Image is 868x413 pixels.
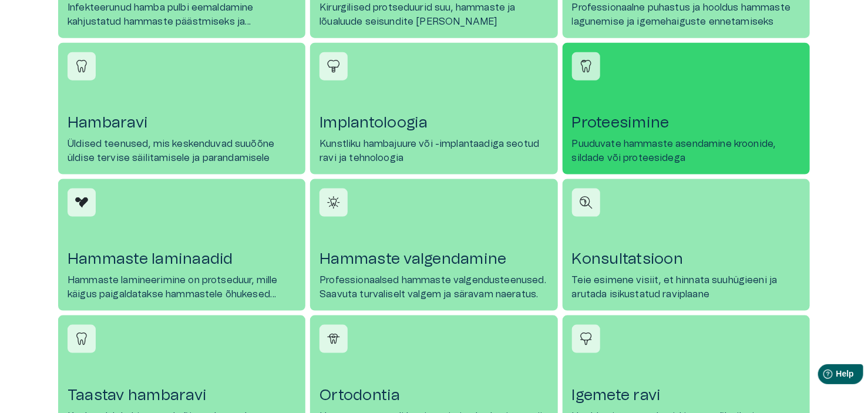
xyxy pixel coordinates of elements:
[319,386,548,405] h4: Ortodontia
[577,194,595,211] img: Konsultatsioon icon
[572,137,800,165] p: Puuduvate hammaste asendamine kroonide, sildade või proteesidega
[572,386,800,405] h4: Igemete ravi
[319,273,548,301] p: Professionaalsed hammaste valgendusteenused. Saavuta turvaliselt valgem ja säravam naeratus.
[776,360,868,392] iframe: Help widget launcher
[572,1,800,29] p: Professionaalne puhastus ja hooldus hammaste lagunemise ja igemehaiguste ennetamiseks
[319,250,548,268] h4: Hammaste valgendamine
[325,58,342,75] img: Implantoloogia icon
[572,250,800,268] h4: Konsultatsioon
[73,330,90,348] img: Taastav hambaravi icon
[572,273,800,301] p: Teie esimene visiit, et hinnata suuhügieeni ja arutada isikustatud raviplaane
[68,113,296,132] h4: Hambaravi
[325,194,342,211] img: Hammaste valgendamine icon
[68,1,296,29] p: Infekteerunud hamba pulbi eemaldamine kahjustatud hammaste päästmiseks ja taastamiseks
[68,250,296,268] h4: Hammaste laminaadid
[68,137,296,165] p: Üldised teenused, mis keskenduvad suuõõne üldise tervise säilitamisele ja parandamisele
[319,137,548,165] p: Kunstliku hambajuure või -implantaadiga seotud ravi ja tehnoloogia
[577,58,595,75] img: Proteesimine icon
[68,273,296,301] p: Hammaste lamineerimine on protseduur, mille käigus paigaldatakse hammastele õhukesed keraamilised...
[325,330,342,348] img: Ortodontia icon
[577,330,595,348] img: Igemete ravi icon
[572,113,800,132] h4: Proteesimine
[68,386,296,405] h4: Taastav hambaravi
[319,113,548,132] h4: Implantoloogia
[73,58,90,75] img: Hambaravi icon
[319,1,548,29] p: Kirurgilised protseduurid suu, hammaste ja lõualuude seisundite [PERSON_NAME]
[73,194,90,211] img: Hammaste laminaadid icon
